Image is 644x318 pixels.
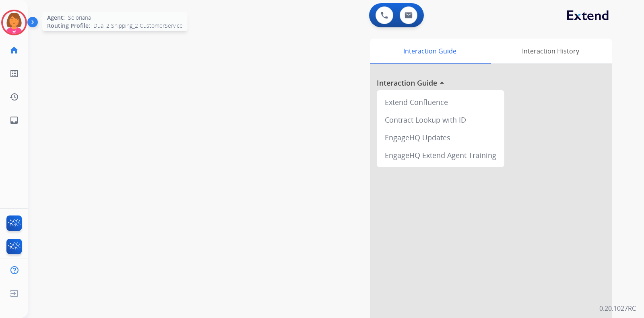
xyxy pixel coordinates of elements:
span: Agent: [47,14,65,22]
div: Contract Lookup with ID [380,111,501,129]
mat-icon: inbox [9,115,19,125]
mat-icon: list_alt [9,69,19,78]
span: Routing Profile: [47,22,90,30]
mat-icon: history [9,92,19,102]
div: EngageHQ Updates [380,129,501,146]
p: 0.20.1027RC [599,304,636,313]
img: avatar [3,11,25,34]
div: Interaction History [489,39,612,64]
span: Seioriana [68,14,91,22]
div: Interaction Guide [370,39,489,64]
div: EngageHQ Extend Agent Training [380,146,501,164]
span: Dual 2 Shipping_2 CustomerService [93,22,183,30]
mat-icon: home [9,45,19,55]
div: Extend Confluence [380,93,501,111]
